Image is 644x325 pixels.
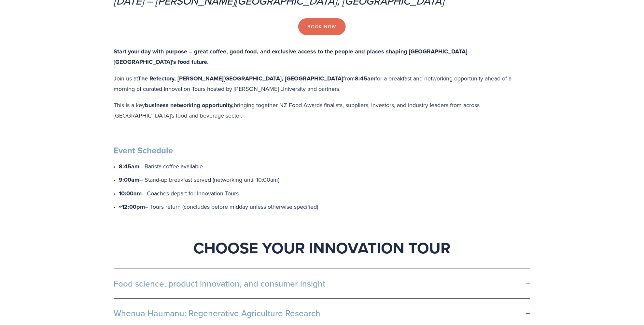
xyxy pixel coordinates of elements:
[114,144,173,157] strong: Event Schedule
[114,100,530,121] p: This is a key bringing together NZ Food Awards finalists, suppliers, investors, and industry lead...
[145,101,234,109] strong: business networking opportunity,
[114,269,530,298] button: Food science, product innovation, and consumer insight
[114,47,469,66] strong: Start your day with purpose – great coffee, good food, and exclusive access to the people and pla...
[119,176,139,184] strong: 9:00am
[119,189,142,198] strong: 10:00am
[114,238,530,258] h1: Choose Your Innovation Tour
[114,73,530,94] p: Join us at from for a breakfast and networking opportunity ahead of a morning of curated Innovati...
[114,279,526,289] span: Food science, product innovation, and consumer insight
[119,175,530,185] p: – Stand-up breakfast served (networking until 10:00am)
[138,74,343,83] strong: The Refectory, [PERSON_NAME][GEOGRAPHIC_DATA], [GEOGRAPHIC_DATA]
[119,203,145,211] strong: ~12:00pm
[298,18,345,35] a: Book Now
[114,308,526,318] span: Whenua Haumanu: Regenerative Agriculture Research
[119,188,530,199] p: – Coaches depart for Innovation Tours
[119,202,530,212] p: – Tours return (concludes before midday unless otherwise specified)
[119,162,139,171] strong: 8:45am
[355,74,375,83] strong: 8:45am
[119,161,530,172] p: – Barista coffee available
